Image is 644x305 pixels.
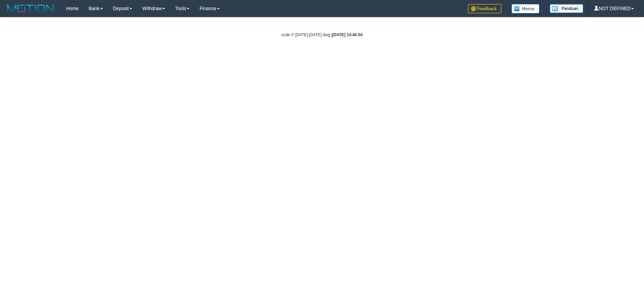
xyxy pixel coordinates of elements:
img: Feedback.jpg [468,4,501,13]
img: panduan.png [550,4,583,13]
small: code © [DATE]-[DATE] dwg | [281,32,363,37]
strong: [DATE] 14:40:54 [332,32,363,37]
img: MOTION_logo.png [5,3,56,13]
img: Button%20Memo.svg [512,4,540,13]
